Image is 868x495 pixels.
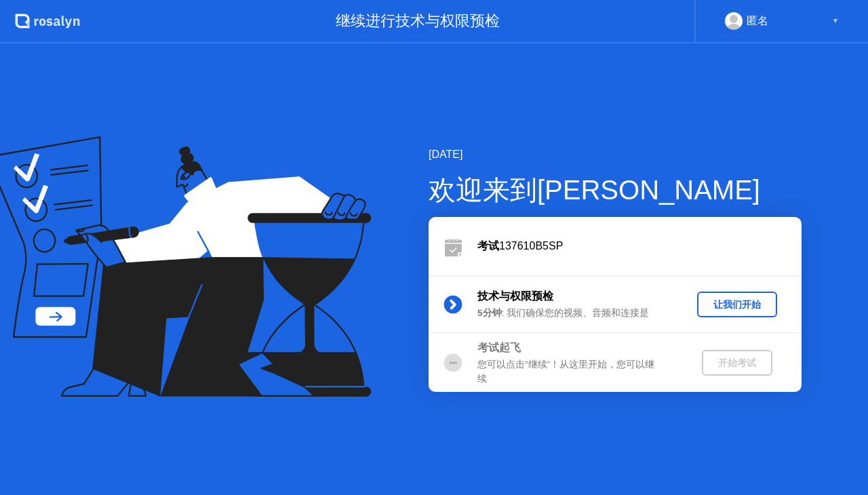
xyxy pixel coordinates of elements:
[703,298,772,311] div: 让我们开始
[477,290,553,302] b: 技术与权限预检
[477,240,499,252] b: 考试
[702,350,772,376] button: 开始考试
[477,238,802,254] div: 137610B5SP
[477,358,673,386] div: 您可以点击”继续”！从这里开始，您可以继续
[477,308,502,318] b: 5分钟
[747,12,768,30] div: 匿名
[832,12,839,30] div: ▼
[429,170,802,210] div: 欢迎来到[PERSON_NAME]
[477,306,673,320] div: : 我们确保您的视频、音频和连接是
[477,342,521,353] b: 考试起飞
[429,146,802,163] div: [DATE]
[707,357,767,370] div: 开始考试
[697,292,777,317] button: 让我们开始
